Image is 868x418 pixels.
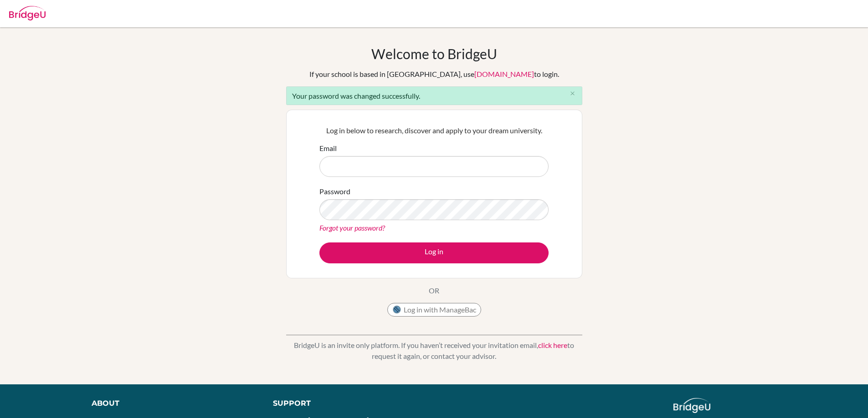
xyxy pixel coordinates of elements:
a: click here [538,341,567,349]
div: If your school is based in [GEOGRAPHIC_DATA], use to login. [309,69,559,80]
label: Email [319,143,337,154]
i: close [569,90,576,97]
a: [DOMAIN_NAME] [474,70,534,78]
div: About [92,398,252,409]
button: Close [564,87,582,101]
button: Log in with ManageBac [387,303,481,317]
label: Password [319,186,350,197]
div: Your password was changed successfully. [286,86,582,105]
p: OR [429,285,439,296]
h1: Welcome to BridgeU [371,45,497,62]
p: BridgeU is an invite only platform. If you haven’t received your invitation email, to request it ... [286,340,582,362]
button: Log in [319,242,549,263]
div: Support [273,398,423,409]
a: Forgot your password? [319,223,385,232]
p: Log in below to research, discover and apply to your dream university. [319,125,549,136]
img: logo_white@2x-f4f0deed5e89b7ecb1c2cc34c3e3d731f90f0f143d5ea2071677605dd97b5244.png [673,398,710,413]
img: Bridge-U [9,6,46,20]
